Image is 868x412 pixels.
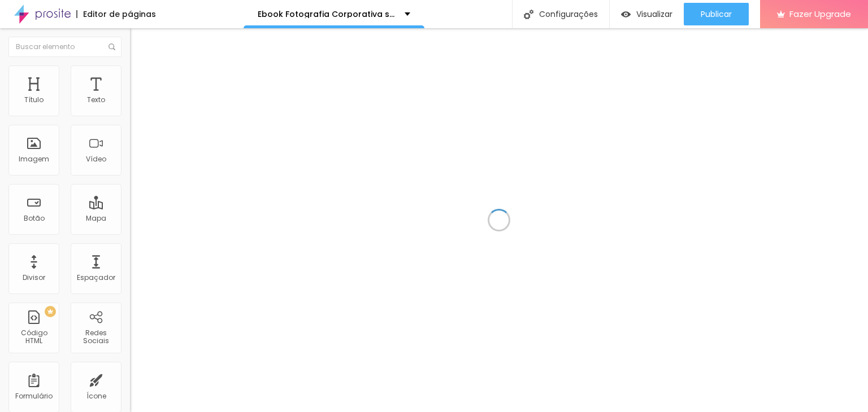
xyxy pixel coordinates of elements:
div: Título [24,96,44,104]
span: Publicar [701,10,732,19]
div: Imagem [19,155,49,163]
img: view-1.svg [621,10,631,19]
div: Ícone [86,392,106,400]
div: Espaçador [77,274,115,282]
div: Código HTML [11,329,56,345]
button: Publicar [684,3,749,25]
div: Divisor [23,274,45,282]
img: Icone [108,43,115,50]
div: Redes Sociais [73,329,118,345]
div: Texto [87,96,105,104]
div: Botão [24,214,45,222]
div: Formulário [15,392,53,400]
span: Fazer Upgrade [789,9,851,19]
div: Editor de páginas [76,10,156,18]
img: Icone [524,10,533,19]
span: Visualizar [636,10,672,19]
div: Vídeo [86,155,106,163]
button: Visualizar [610,3,684,25]
p: Ebook Fotografia Corporativa sem Estúdio [258,10,396,18]
input: Buscar elemento [8,37,121,57]
div: Mapa [86,214,106,222]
